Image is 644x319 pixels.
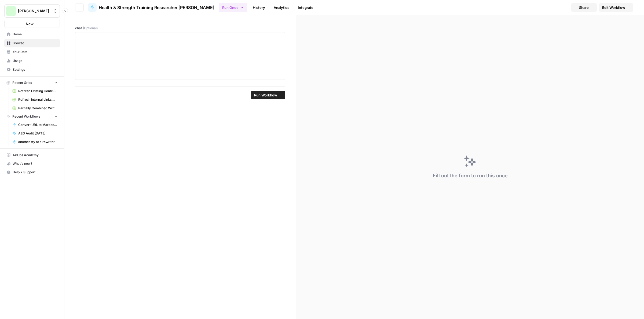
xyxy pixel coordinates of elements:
[12,80,32,85] span: Recent Grids
[4,4,60,18] button: Workspace: Hasbrook
[219,3,247,12] button: Run Once
[12,114,40,119] span: Recent Workflows
[9,8,13,14] span: H
[10,95,60,104] a: Refresh Internal Links Grid (1)
[4,48,60,56] a: Your Data
[270,3,292,12] a: Analytics
[75,26,285,31] label: chat
[295,3,317,12] a: Integrate
[254,92,277,98] span: Run Workflow
[251,91,285,99] button: Run Workflow
[433,172,508,179] div: Fill out the form to run this once
[18,106,57,111] span: Partially Combined Writer Grid
[10,104,60,112] a: Partially Combined Writer Grid
[83,26,98,31] span: (Optional)
[10,121,60,129] a: Convert URL to Markdown
[4,39,60,47] a: Browse
[4,151,60,159] a: AirOps Academy
[26,21,34,27] span: New
[571,3,597,12] button: Share
[4,168,60,177] button: Help + Support
[4,159,60,168] button: What's new?
[10,87,60,95] a: Refresh Existing Content [DATE]
[18,122,57,127] span: Convert URL to Markdown
[18,140,57,144] span: another try at a rewriter
[18,89,57,93] span: Refresh Existing Content [DATE]
[10,129,60,138] a: AEO Audit [DATE]
[18,131,57,136] span: AEO Audit [DATE]
[4,20,60,28] button: New
[4,65,60,74] a: Settings
[602,5,625,10] span: Edit Workflow
[99,4,214,11] span: Health & Strength Training Researcher [PERSON_NAME]
[88,3,214,12] a: Health & Strength Training Researcher [PERSON_NAME]
[13,153,57,157] span: AirOps Academy
[18,8,50,14] span: [PERSON_NAME]
[13,32,57,37] span: Home
[13,170,57,175] span: Help + Support
[4,57,60,65] a: Usage
[4,112,60,121] button: Recent Workflows
[18,97,57,102] span: Refresh Internal Links Grid (1)
[250,3,268,12] a: History
[579,5,589,10] span: Share
[599,3,633,12] a: Edit Workflow
[13,67,57,72] span: Settings
[13,50,57,54] span: Your Data
[13,58,57,63] span: Usage
[4,30,60,39] a: Home
[4,79,60,87] button: Recent Grids
[10,138,60,146] a: another try at a rewriter
[13,41,57,46] span: Browse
